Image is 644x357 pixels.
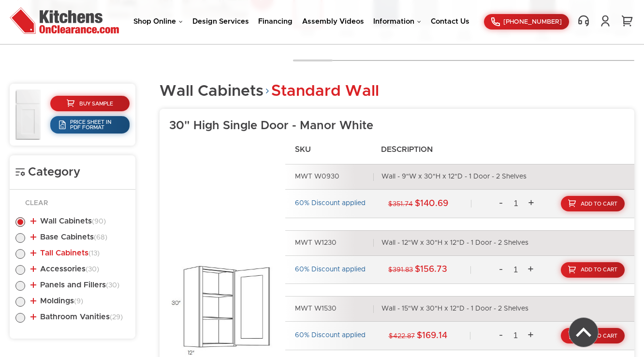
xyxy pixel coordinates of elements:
a: Base Cabinets(68) [30,233,107,241]
span: Price Sheet in PDF Format [70,119,121,130]
a: Contact Us [431,18,469,25]
h4: Description [371,145,455,154]
span: Add To Cart [581,333,617,339]
a: - [494,194,508,213]
a: Panels and Fillers(30) [30,281,119,289]
a: Financing [258,18,293,25]
div: Wall - 12"W x 30"H x 12"D - 1 Door - 2 Shelves [381,239,528,248]
h4: SKU [285,145,369,154]
span: (68) [94,234,107,241]
a: - [494,327,508,345]
span: Add To Cart [581,201,617,207]
a: Tall Cabinets(13) [30,249,100,257]
a: Add To Cart [561,196,625,211]
span: $351.74 [388,201,413,208]
img: Back to top [569,318,598,347]
strong: $140.69 [415,199,448,208]
span: Buy Sample [79,101,113,106]
a: [PHONE_NUMBER] [484,14,569,30]
span: (90) [92,218,106,225]
a: Accessories(30) [30,265,99,273]
img: door_36_18072_18073_MWT_1.2.jpg [15,89,41,140]
span: [PHONE_NUMBER] [503,19,562,25]
a: Assembly Videos [302,18,364,25]
img: Kitchens On Clearance [10,7,119,34]
a: + [524,261,538,279]
div: 60% Discount applied [295,199,366,208]
span: (9) [74,298,83,305]
a: + [524,327,538,345]
div: 60% Discount applied [295,331,366,340]
a: Information [373,18,421,25]
span: Add To Cart [581,267,617,272]
a: Design Services [192,18,249,25]
a: Moldings(9) [30,297,83,305]
span: (13) [88,250,100,257]
a: + [524,194,538,213]
span: (29) [110,314,123,321]
a: - [494,261,508,279]
div: MWT W1230 [295,239,373,248]
div: Wall - 15"W x 30"H x 12"D - 1 Door - 2 Shelves [381,305,528,313]
h3: 30" High Single Door - Manor White [169,119,634,133]
a: Bathroom Vanities(29) [30,313,123,321]
div: Wall - 9"W x 30"H x 12"D - 1 Door - 2 Shelves [381,173,527,181]
div: MWT W1530 [295,305,373,313]
a: Wall Cabinets(90) [30,217,106,225]
div: 60% Discount applied [295,266,366,274]
span: (30) [86,266,99,273]
span: $391.83 [388,267,413,273]
a: Buy Sample [50,96,130,111]
span: (30) [106,282,119,289]
span: Standard Wall [271,84,379,99]
div: MWT W0930 [295,173,373,181]
strong: $156.73 [415,265,447,274]
a: Price Sheet in PDF Format [50,116,130,134]
strong: $169.14 [417,331,447,340]
a: Add To Cart [561,262,625,278]
a: Shop Online [133,18,183,25]
a: Add To Cart [561,328,625,343]
h2: Wall Cabinets [160,84,379,99]
h4: Category [15,165,130,179]
span: $422.87 [389,333,415,340]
